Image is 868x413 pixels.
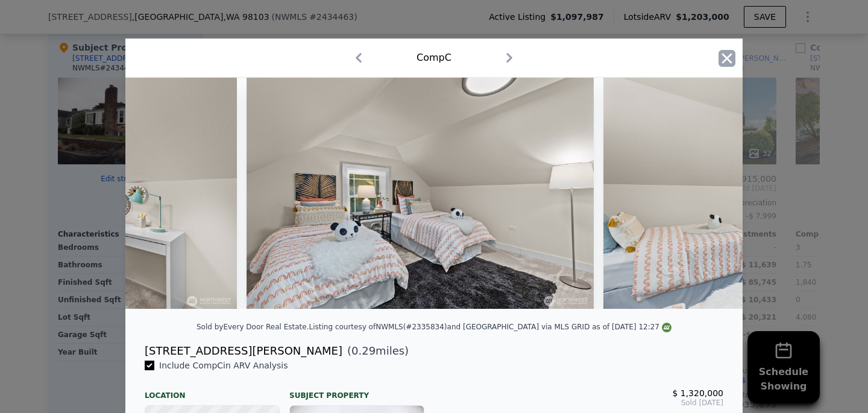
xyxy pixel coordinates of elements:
span: 0.29 [351,344,376,357]
div: Subject Property [289,381,424,400]
span: Sold [DATE] [444,398,723,408]
div: Location [145,381,280,400]
img: Property Img [247,78,594,309]
div: Comp C [417,51,451,65]
div: Listing courtesy of NWMLS (#2335834) and [GEOGRAPHIC_DATA] via MLS GRID as of [DATE] 12:27 [309,323,671,331]
div: [STREET_ADDRESS][PERSON_NAME] [145,343,342,359]
span: $ 1,320,000 [672,388,723,398]
span: Include Comp C in ARV Analysis [154,361,293,370]
div: Sold by Every Door Real Estate . [197,323,309,331]
img: NWMLS Logo [662,323,671,332]
span: ( miles) [342,343,409,359]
